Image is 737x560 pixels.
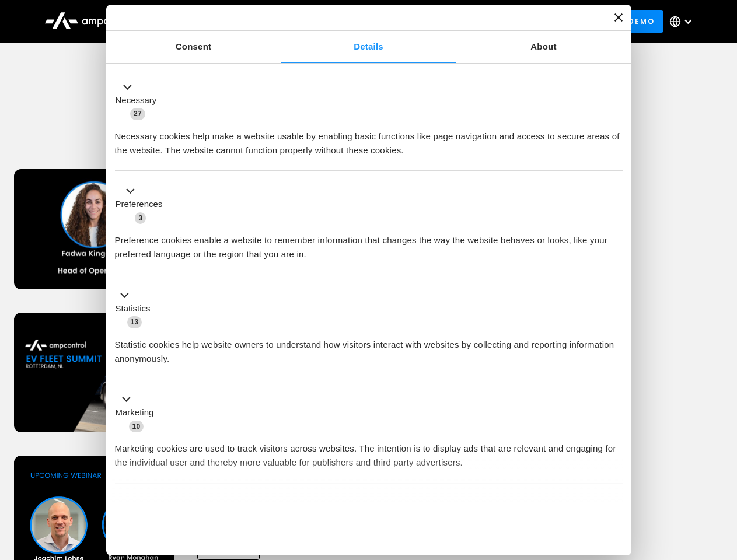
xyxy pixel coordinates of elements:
span: 2 [193,498,204,510]
span: 13 [127,316,142,328]
a: About [456,31,631,63]
span: 3 [135,212,146,224]
button: Close banner [614,13,623,22]
div: Marketing cookies are used to track visitors across websites. The intention is to display ads tha... [115,433,623,470]
h1: Upcoming Webinars [14,118,724,146]
button: Unclassified (2) [115,496,211,511]
button: Statistics (13) [115,288,158,329]
span: 10 [129,421,144,432]
a: Details [281,31,456,63]
label: Preferences [116,198,163,211]
button: Necessary (27) [115,80,164,121]
a: Consent [106,31,281,63]
button: Marketing (10) [115,393,161,433]
span: 27 [130,108,145,120]
label: Marketing [116,406,154,419]
div: Preference cookies enable a website to remember information that changes the way the website beha... [115,225,623,261]
button: Okay [455,512,622,546]
div: Statistic cookies help website owners to understand how visitors interact with websites by collec... [115,329,623,366]
label: Statistics [116,302,151,316]
label: Necessary [116,94,157,107]
button: Preferences (3) [115,184,170,225]
div: Necessary cookies help make a website usable by enabling basic functions like page navigation and... [115,121,623,157]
